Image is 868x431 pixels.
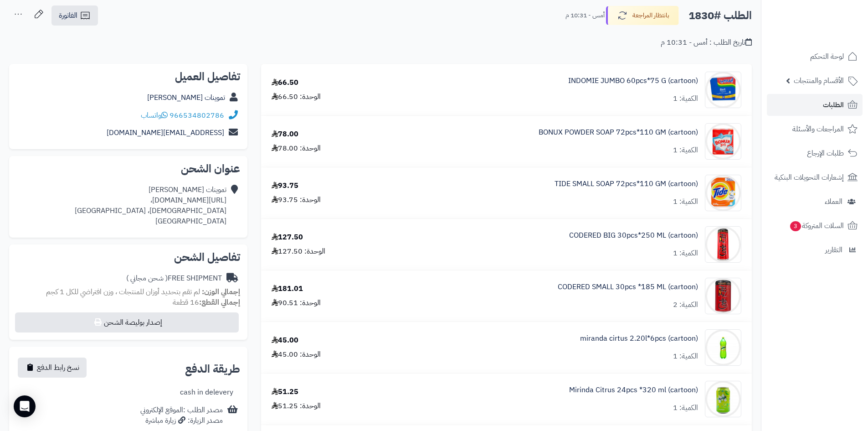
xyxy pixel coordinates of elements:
[705,329,741,366] img: 1747544486-c60db756-6ee7-44b0-a7d4-ec449800-90x90.jpg
[767,239,863,261] a: التقارير
[16,71,240,82] h2: تفاصيل العميل
[810,50,844,63] span: لوحة التحكم
[775,171,844,184] span: إشعارات التحويلات البنكية
[790,221,801,231] span: 3
[569,385,698,395] a: Mirinda Citrus 24pcs *320 ml (cartoon)
[792,123,844,135] span: المراجعات والأسئلة
[823,99,844,111] span: الطلبات
[141,110,168,121] a: واتساب
[18,358,87,378] button: نسخ رابط الدفع
[272,181,298,191] div: 93.75
[180,387,233,398] div: cash in delevery
[199,297,240,308] strong: إجمالي القطع:
[705,278,741,314] img: 1747536337-61lY7EtfpmL._AC_SL1500-90x90.jpg
[75,185,226,226] div: تموينات [PERSON_NAME] [URL][DOMAIN_NAME]، [DEMOGRAPHIC_DATA]، [GEOGRAPHIC_DATA] [GEOGRAPHIC_DATA]
[767,166,863,188] a: إشعارات التحويلات البنكية
[789,219,844,232] span: السلات المتروكة
[272,78,298,88] div: 66.50
[37,362,79,373] span: نسخ رابط الدفع
[16,252,240,263] h2: تفاصيل الشحن
[46,286,200,297] span: لم تقم بتحديد أوزان للمنتجات ، وزن افتراضي للكل 1 كجم
[169,110,224,121] a: 966534802786
[272,335,298,346] div: 45.00
[673,351,698,362] div: الكمية: 1
[705,381,741,417] img: 1747566452-bf88d184-d280-4ea7-9331-9e3669ef-90x90.jpg
[59,10,77,21] span: الفاتورة
[16,163,240,174] h2: عنوان الشحن
[767,215,863,237] a: السلات المتروكة3
[688,6,752,25] h2: الطلب #1830
[705,175,741,211] img: 1747485777-d4e99b88-bc72-454d-93a2-c59a38dd-90x90.jpg
[272,284,303,294] div: 181.01
[126,273,222,284] div: FREE SHIPMENT
[673,300,698,310] div: الكمية: 2
[705,123,741,160] img: 1747485625-7c915a3d-a895-4863-91e7-3669a573-90x90.jpg
[673,197,698,207] div: الكمية: 1
[15,312,239,332] button: إصدار بوليصة الشحن
[825,195,842,208] span: العملاء
[794,74,844,87] span: الأقسام والمنتجات
[555,179,698,189] a: TIDE SMALL SOAP 72pcs*110 GM (cartoon)
[272,298,321,308] div: الوحدة: 90.51
[606,6,679,25] button: بانتظار المراجعة
[272,92,321,102] div: الوحدة: 66.50
[673,93,698,104] div: الكمية: 1
[14,395,36,417] div: Open Intercom Messenger
[673,403,698,413] div: الكمية: 1
[272,195,321,205] div: الوحدة: 93.75
[825,244,842,256] span: التقارير
[767,94,863,116] a: الطلبات
[661,37,752,48] div: تاريخ الطلب : أمس - 10:31 م
[767,118,863,140] a: المراجعات والأسئلة
[705,226,741,263] img: 1747536125-51jkufB9faL._AC_SL1000-90x90.jpg
[767,191,863,213] a: العملاء
[272,387,298,397] div: 51.25
[173,297,240,308] small: 16 قطعة
[272,401,321,411] div: الوحدة: 51.25
[806,21,859,41] img: logo-2.png
[539,127,698,138] a: BONUX POWDER SOAP 72pcs*110 GM (cartoon)
[185,363,240,374] h2: طريقة الدفع
[272,129,298,140] div: 78.00
[673,145,698,156] div: الكمية: 1
[140,405,223,426] div: مصدر الطلب :الموقع الإلكتروني
[767,46,863,68] a: لوحة التحكم
[767,142,863,164] a: طلبات الإرجاع
[126,273,168,284] span: ( شحن مجاني )
[272,143,321,154] div: الوحدة: 78.00
[272,246,325,257] div: الوحدة: 127.50
[807,147,844,160] span: طلبات الإرجاع
[140,415,223,426] div: مصدر الزيارة: زيارة مباشرة
[569,230,698,241] a: CODERED BIG 30pcs*250 ML (cartoon)
[565,11,605,20] small: أمس - 10:31 م
[147,92,225,103] a: تموينات [PERSON_NAME]
[107,127,224,138] a: [EMAIL_ADDRESS][DOMAIN_NAME]
[202,286,240,297] strong: إجمالي الوزن:
[272,349,321,360] div: الوحدة: 45.00
[568,76,698,86] a: INDOMIE JUMBO 60pcs*75 G (cartoon)
[705,72,741,108] img: 1747283225-Screenshot%202025-05-15%20072245-90x90.jpg
[673,248,698,259] div: الكمية: 1
[558,282,698,292] a: CODERED SMALL 30pcs *185 ML (cartoon)
[51,5,98,26] a: الفاتورة
[580,333,698,344] a: miranda cirtus 2.20l*6pcs (cartoon)
[272,232,303,243] div: 127.50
